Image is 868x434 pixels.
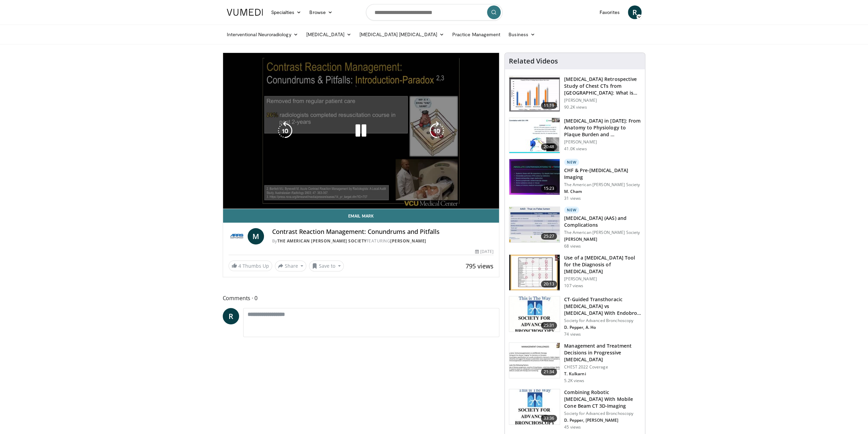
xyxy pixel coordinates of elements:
span: 11:19 [541,102,557,109]
a: Practice Management [448,28,504,41]
p: New [564,159,579,166]
img: c2eb46a3-50d3-446d-a553-a9f8510c7760.150x105_q85_crop-smart_upscale.jpg [509,76,560,112]
p: Society for Advanced Bronchoscopy [564,318,641,323]
p: 45 views [564,424,581,430]
span: 33:36 [541,415,557,422]
span: 795 views [466,262,494,270]
img: 6ccc95e5-92fb-4556-ac88-59144b238c7c.150x105_q85_crop-smart_upscale.jpg [509,207,560,242]
p: D. Pepper, A. Ho [564,325,641,330]
img: 823da73b-7a00-425d-bb7f-45c8b03b10c3.150x105_q85_crop-smart_upscale.jpg [509,118,560,153]
p: 41.0K views [564,146,587,152]
p: 107 views [564,283,583,289]
p: CHEST 2022 Coverage [564,364,641,370]
p: [PERSON_NAME] [564,98,641,103]
a: The American [PERSON_NAME] Society [277,238,367,244]
span: 21:34 [541,368,557,375]
h4: Contrast Reaction Management: Conundrums and Pitfalls [272,228,494,236]
img: The American Roentgen Ray Society [229,228,245,244]
p: 74 views [564,332,581,337]
h3: [MEDICAL_DATA] (AAS) and Complications [564,215,641,228]
a: Specialties [267,5,306,19]
h3: Management and Treatment Decisions in Progressive [MEDICAL_DATA] [564,342,641,363]
a: Interventional Neuroradiology [223,28,302,41]
span: Comments 0 [223,294,500,303]
a: 25:27 New [MEDICAL_DATA] (AAS) and Complications The American [PERSON_NAME] Society [PERSON_NAME]... [509,207,641,249]
a: [PERSON_NAME] [390,238,426,244]
h3: [MEDICAL_DATA] in [DATE]: From Anatomy to Physiology to Plaque Burden and … [564,117,641,138]
a: 25:31 CT-Guided Transthoracic [MEDICAL_DATA] vs [MEDICAL_DATA] With Endobro… Society for Advanced... [509,296,641,337]
h4: Related Videos [509,57,558,65]
a: 20:48 [MEDICAL_DATA] in [DATE]: From Anatomy to Physiology to Plaque Burden and … [PERSON_NAME] 4... [509,117,641,154]
a: 20:13 Use of a [MEDICAL_DATA] Tool for the Diagnosis of [MEDICAL_DATA] [PERSON_NAME] 107 views [509,254,641,291]
span: 20:13 [541,281,557,288]
div: [DATE] [475,249,494,255]
p: The American [PERSON_NAME] Society [564,182,641,187]
span: 25:31 [541,322,557,329]
a: R [223,308,239,324]
p: 31 views [564,196,581,201]
h3: CHF & Pre-[MEDICAL_DATA] Imaging [564,167,641,181]
img: 53aeef7e-3fbc-4855-a228-05a10d5ffb8a.150x105_q85_crop-smart_upscale.jpg [509,255,560,290]
a: R [628,5,642,19]
button: Save to [309,261,344,271]
img: VuMedi Logo [227,9,263,16]
a: 4 Thumbs Up [229,261,272,271]
span: 15:23 [541,185,557,192]
a: Email Mark [223,209,499,223]
img: e068fbde-c28a-4cc7-b522-dd8887a390da.150x105_q85_crop-smart_upscale.jpg [509,343,560,378]
a: 11:19 [MEDICAL_DATA] Retrospective Study of Chest CTs from [GEOGRAPHIC_DATA]: What is the Re… [PE... [509,76,641,112]
p: 68 views [564,243,581,249]
button: Share [275,261,307,271]
span: 25:27 [541,233,557,240]
p: 90.2K views [564,104,587,110]
span: 20:48 [541,143,557,150]
p: The American [PERSON_NAME] Society [564,230,641,235]
h3: Use of a [MEDICAL_DATA] Tool for the Diagnosis of [MEDICAL_DATA] [564,254,641,275]
img: 6a143f31-f1e1-4cea-acc1-48239cf5bf88.150x105_q85_crop-smart_upscale.jpg [509,159,560,195]
video-js: Video Player [223,53,499,209]
img: 3d503dfe-b268-46c0-a434-9f1fbc73d701.150x105_q85_crop-smart_upscale.jpg [509,296,560,332]
p: [PERSON_NAME] [564,237,641,242]
p: New [564,207,579,213]
p: M. Cham [564,189,641,194]
a: [MEDICAL_DATA] [MEDICAL_DATA] [355,28,448,41]
p: [PERSON_NAME] [564,276,641,282]
div: By FEATURING [272,238,494,244]
h3: CT-Guided Transthoracic [MEDICAL_DATA] vs [MEDICAL_DATA] With Endobro… [564,296,641,317]
a: Favorites [595,5,624,19]
input: Search topics, interventions [366,4,502,20]
a: M [248,228,264,244]
a: 21:34 Management and Treatment Decisions in Progressive [MEDICAL_DATA] CHEST 2022 Coverage T. Kul... [509,342,641,383]
p: T. Kulkarni [564,371,641,377]
a: [MEDICAL_DATA] [302,28,355,41]
p: [PERSON_NAME] [564,139,641,145]
p: Society for Advanced Bronchoscopy [564,411,641,416]
a: 33:36 Combining Robotic [MEDICAL_DATA] With Mobile Cone Beam CT 3D-Imaging Society for Advanced B... [509,389,641,430]
img: 86cd2937-da93-43d8-8a88-283a3581e5ef.150x105_q85_crop-smart_upscale.jpg [509,389,560,425]
p: D. Pepper, [PERSON_NAME] [564,418,641,423]
p: 5.2K views [564,378,584,383]
a: Business [504,28,539,41]
span: 4 [238,263,241,269]
h3: Combining Robotic [MEDICAL_DATA] With Mobile Cone Beam CT 3D-Imaging [564,389,641,409]
a: Browse [305,5,337,19]
a: 15:23 New CHF & Pre-[MEDICAL_DATA] Imaging The American [PERSON_NAME] Society M. Cham 31 views [509,159,641,201]
h3: [MEDICAL_DATA] Retrospective Study of Chest CTs from [GEOGRAPHIC_DATA]: What is the Re… [564,76,641,96]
